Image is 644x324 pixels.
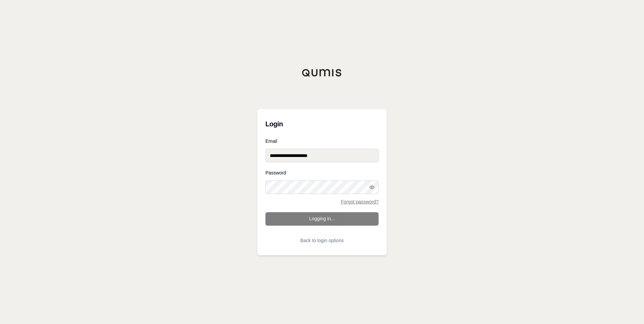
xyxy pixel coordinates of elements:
label: Password [265,170,379,175]
a: Forgot password? [341,199,379,204]
h3: Login [265,117,379,131]
img: Qumis [302,69,342,77]
label: Email [265,139,379,143]
button: Back to login options [265,234,379,247]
